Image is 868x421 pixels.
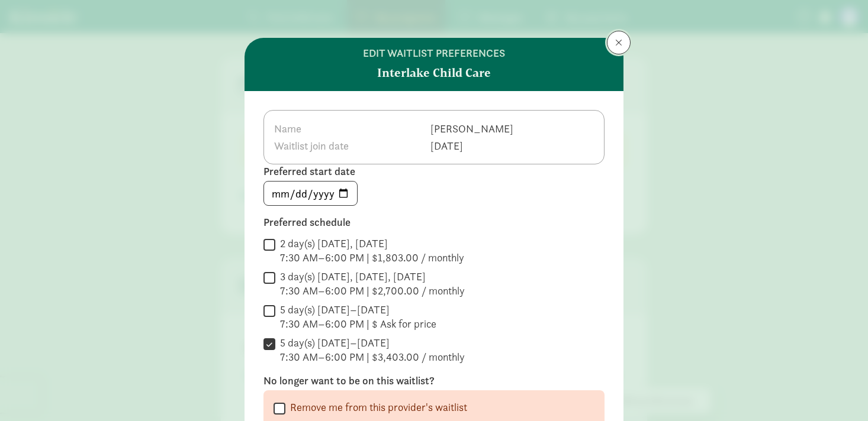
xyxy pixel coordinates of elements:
[280,303,436,317] div: 5 day(s) [DATE]–[DATE]
[280,237,464,251] div: 2 day(s) [DATE], [DATE]
[263,374,605,388] label: No longer want to be on this waitlist?
[274,137,430,154] th: Waitlist join date
[285,400,467,414] label: Remove me from this provider's waitlist
[263,215,605,229] label: Preferred schedule
[280,350,465,364] div: 7:30 AM–6:00 PM | $3,403.00 / monthly
[363,47,505,59] h6: edit waitlist preferences
[280,251,464,265] div: 7:30 AM–6:00 PM | $1,803.00 / monthly
[430,137,514,154] td: [DATE]
[430,120,514,137] td: [PERSON_NAME]
[377,64,491,82] strong: Interlake Child Care
[280,284,465,298] div: 7:30 AM–6:00 PM | $2,700.00 / monthly
[263,164,605,179] label: Preferred start date
[274,120,430,137] th: Name
[280,317,436,331] div: 7:30 AM–6:00 PM | $ Ask for price
[280,336,465,350] div: 5 day(s) [DATE]–[DATE]
[280,270,465,284] div: 3 day(s) [DATE], [DATE], [DATE]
